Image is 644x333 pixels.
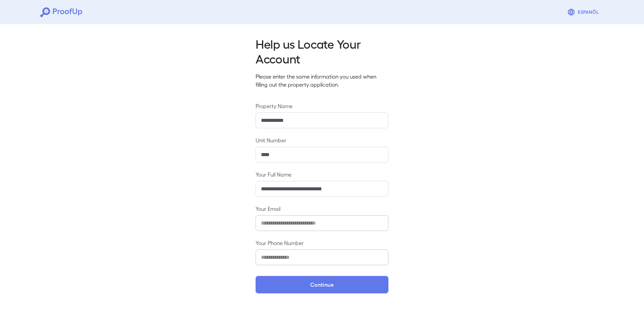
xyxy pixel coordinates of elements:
[256,102,388,110] label: Property Name
[256,36,388,66] h2: Help us Locate Your Account
[256,73,388,89] p: Please enter the same information you used when filling out the property application.
[256,205,388,212] label: Your Email
[565,5,604,19] button: Espanõl
[256,171,388,178] label: Your Full Name
[256,136,388,144] label: Unit Number
[256,239,388,247] label: Your Phone Number
[256,276,388,293] button: Continue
